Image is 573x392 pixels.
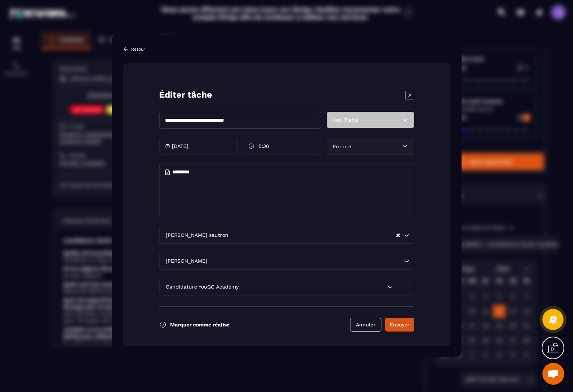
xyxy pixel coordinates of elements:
[396,233,400,238] button: Clear Selected
[164,257,209,265] span: [PERSON_NAME]
[159,279,414,295] div: Search for option
[209,257,402,265] input: Search for option
[164,283,240,291] span: Candidature YouGC Academy
[350,318,381,332] button: Annuler
[332,117,358,123] span: Non Traité
[159,253,414,270] div: Search for option
[257,142,269,150] span: 15:30
[240,283,386,291] input: Search for option
[131,47,145,52] p: Retour
[172,143,188,149] p: [DATE]
[333,144,351,149] span: Priorité
[385,318,414,332] button: Envoyer
[159,227,414,244] div: Search for option
[230,231,396,239] input: Search for option
[542,363,564,385] div: Ouvrir le chat
[170,322,229,328] p: Marquer comme réalisé
[164,231,230,239] span: [PERSON_NAME] sautron
[159,89,212,101] p: Éditer tâche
